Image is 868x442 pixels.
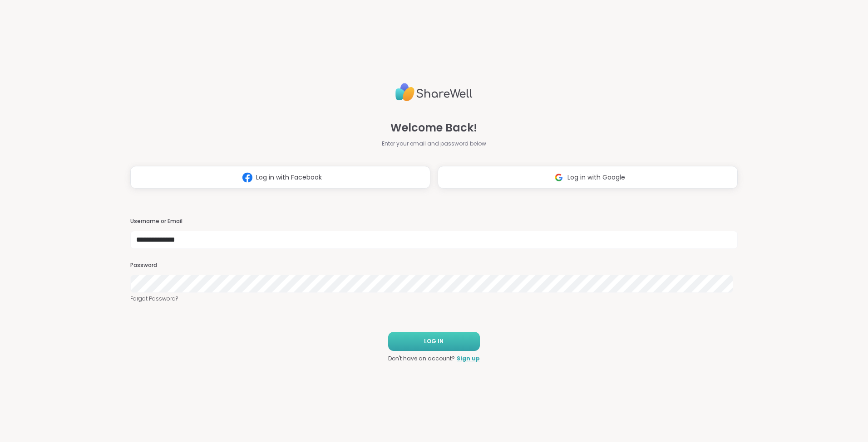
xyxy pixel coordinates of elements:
[457,355,480,363] a: Sign up
[567,173,625,182] span: Log in with Google
[130,218,738,225] h3: Username or Email
[130,166,430,189] button: Log in with Facebook
[390,120,477,136] span: Welcome Back!
[395,79,473,105] img: ShareWell Logo
[256,173,322,182] span: Log in with Facebook
[388,355,455,363] span: Don't have an account?
[550,169,567,186] img: ShareWell Logomark
[424,337,444,345] span: LOG IN
[388,332,480,351] button: LOG IN
[239,169,256,186] img: ShareWell Logomark
[382,140,486,148] span: Enter your email and password below
[130,262,738,269] h3: Password
[438,166,738,189] button: Log in with Google
[130,295,738,303] a: Forgot Password?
